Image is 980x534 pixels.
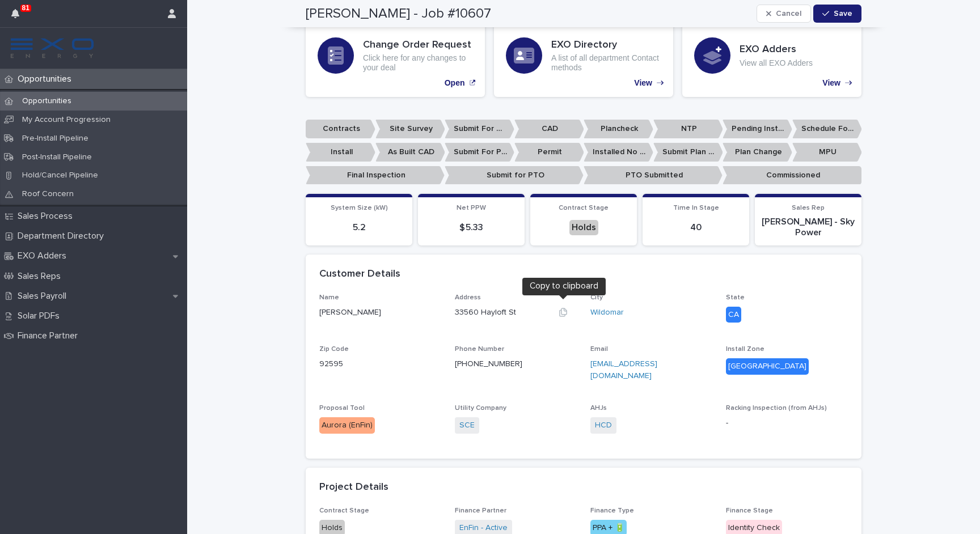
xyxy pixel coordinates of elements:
[455,346,504,353] span: Phone Number
[306,143,375,162] p: Install
[455,360,522,368] a: [PHONE_NUMBER]
[723,120,792,138] p: Pending Install Task
[13,291,75,302] p: Sales Payroll
[726,417,848,429] p: -
[375,143,445,162] p: As Built CAD
[319,307,441,319] p: [PERSON_NAME]
[834,10,852,18] span: Save
[13,211,82,222] p: Sales Process
[590,346,608,353] span: Email
[726,405,827,412] span: Racking Inspection (from AHJs)
[762,217,855,238] p: [PERSON_NAME] - Sky Power
[13,251,75,261] p: EXO Adders
[726,307,741,323] div: CA
[726,358,809,375] div: [GEOGRAPHIC_DATA]
[11,7,26,27] div: 81
[584,143,653,162] p: Installed No Permit
[740,58,813,68] p: View all EXO Adders
[595,419,612,431] a: HCD
[455,405,506,412] span: Utility Company
[653,143,723,162] p: Submit Plan Change
[559,205,609,211] span: Contract Stage
[319,417,375,434] div: Aurora (EnFin)
[740,44,813,56] h3: EXO Adders
[319,268,400,281] h2: Customer Details
[494,14,673,97] a: View
[306,166,445,185] p: Final Inspection
[514,120,584,138] p: CAD
[459,522,508,534] a: EnFin - Active
[649,222,742,233] p: 40
[776,10,801,18] span: Cancel
[792,120,862,138] p: Schedule For Install
[757,5,811,23] button: Cancel
[455,507,506,514] span: Finance Partner
[13,74,81,84] p: Opportunities
[551,39,661,52] h3: EXO Directory
[13,330,87,341] p: Finance Partner
[726,507,773,514] span: Finance Stage
[306,6,491,22] h2: [PERSON_NAME] - Job #10607
[634,78,652,88] p: View
[590,360,657,380] a: [EMAIL_ADDRESS][DOMAIN_NAME]
[514,143,584,162] p: Permit
[653,120,723,138] p: NTP
[584,166,723,185] p: PTO Submitted
[673,205,719,211] span: Time In Stage
[590,294,603,301] span: City
[13,271,70,282] p: Sales Reps
[590,307,624,319] a: Wildomar
[445,143,514,162] p: Submit For Permit
[319,358,441,370] p: 92595
[306,14,485,97] a: Open
[682,14,861,97] a: View
[792,143,862,162] p: MPU
[726,294,745,301] span: State
[319,346,349,353] span: Zip Code
[551,53,661,73] p: A list of all department Contact methods
[13,231,113,241] p: Department Directory
[13,171,107,180] p: Hold/Cancel Pipeline
[590,507,634,514] span: Finance Type
[455,307,516,319] p: 33560 Hayloft St
[312,222,405,233] p: 5.2
[813,5,861,23] button: Save
[375,120,445,138] p: Site Survey
[792,205,825,211] span: Sales Rep
[445,78,465,88] p: Open
[569,220,598,235] div: Holds
[13,189,83,199] p: Roof Concern
[445,166,584,185] p: Submit for PTO
[13,134,98,143] p: Pre-Install Pipeline
[319,507,369,514] span: Contract Stage
[726,346,764,353] span: Install Zone
[319,294,339,301] span: Name
[363,39,473,52] h3: Change Order Request
[319,405,365,412] span: Proposal Tool
[22,4,29,12] p: 81
[13,152,101,162] p: Post-Install Pipeline
[425,222,518,233] p: $ 5.33
[445,120,514,138] p: Submit For CAD
[9,37,95,60] img: FKS5r6ZBThi8E5hshIGi
[590,405,607,412] span: AHJs
[13,115,120,125] p: My Account Progression
[319,481,388,494] h2: Project Details
[331,205,388,211] span: System Size (kW)
[457,205,486,211] span: Net PPW
[723,143,792,162] p: Plan Change
[459,419,475,431] a: SCE
[723,166,861,185] p: Commissioned
[455,294,481,301] span: Address
[822,78,840,88] p: View
[584,120,653,138] p: Plancheck
[306,120,375,138] p: Contracts
[13,311,69,321] p: Solar PDFs
[363,53,473,73] p: Click here for any changes to your deal
[13,96,81,106] p: Opportunities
